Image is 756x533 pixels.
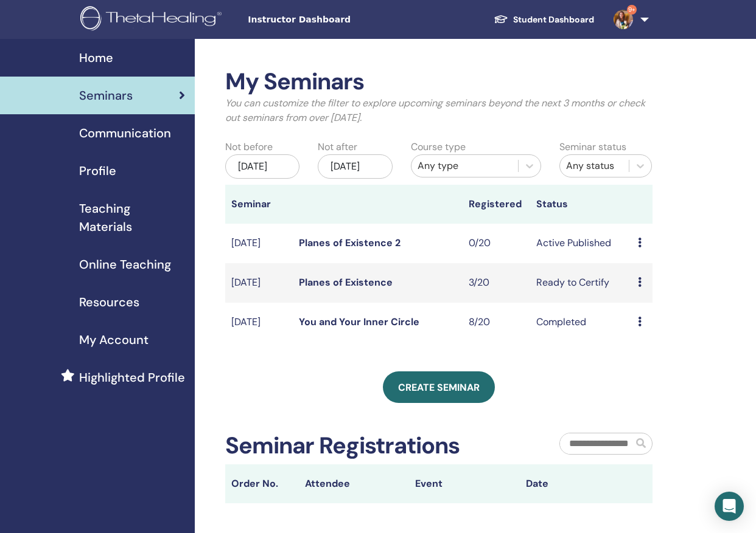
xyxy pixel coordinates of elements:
[409,464,519,503] th: Event
[299,236,401,249] a: Planes of Existence 2
[225,185,293,224] th: Seminar
[79,86,133,105] span: Seminars
[299,315,419,328] a: You and Your Inner Circle
[566,159,623,173] div: Any status
[484,9,604,31] a: Student Dashboard
[79,331,149,349] span: My Account
[383,371,495,403] a: Create seminar
[715,492,744,521] div: Open Intercom Messenger
[530,263,632,303] td: Ready to Certify
[225,96,653,125] p: You can customize the filter to explore upcoming seminars beyond the next 3 months or check out s...
[225,140,273,154] label: Not before
[225,68,653,96] h2: My Seminars
[225,432,460,460] h2: Seminar Registrations
[530,224,632,263] td: Active Published
[225,303,293,342] td: [DATE]
[299,276,393,289] a: Planes of Existence
[463,263,530,303] td: 3/20
[79,199,185,236] span: Teaching Materials
[627,5,637,15] span: 9+
[79,124,171,142] span: Communication
[318,154,392,179] div: [DATE]
[559,140,626,154] label: Seminar status
[418,159,512,173] div: Any type
[318,140,357,154] label: Not after
[225,224,293,263] td: [DATE]
[463,185,530,224] th: Registered
[248,13,430,26] span: Instructor Dashboard
[530,185,632,224] th: Status
[463,224,530,263] td: 0/20
[530,303,632,342] td: Completed
[614,10,633,29] img: default.jpg
[225,464,299,503] th: Order No.
[225,154,299,179] div: [DATE]
[299,464,409,503] th: Attendee
[520,464,630,503] th: Date
[79,49,113,67] span: Home
[79,162,116,180] span: Profile
[463,303,530,342] td: 8/20
[494,14,508,24] img: graduation-cap-white.svg
[80,6,226,33] img: logo.png
[79,255,171,273] span: Online Teaching
[79,368,185,387] span: Highlighted Profile
[79,293,139,311] span: Resources
[411,140,466,154] label: Course type
[225,263,293,303] td: [DATE]
[398,381,480,394] span: Create seminar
